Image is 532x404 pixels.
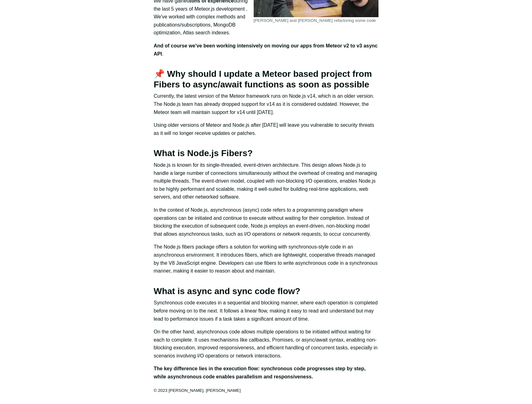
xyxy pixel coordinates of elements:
[154,366,366,379] b: The key difference lies in the execution flow: synchronous code progresses step by step, while as...
[154,148,378,159] h2: What is Node.js Fibers?
[154,69,378,90] h2: 📌 Why should I update a Meteor based project from Fibers to async/await functions as soon as poss...
[154,42,378,58] p: .
[154,299,378,323] p: Synchronous code executes in a sequential and blocking manner, where each operation is completed ...
[154,92,378,116] p: Currently, the latest version of the Meteor framework runs on Node.js v14, which is an older vers...
[154,121,378,137] p: Using older versions of Meteor and Node.js after [DATE] will leave you vulnerable to security thr...
[154,206,378,238] p: In the context of Node.js, asynchronous (async) code refers to a programming paradigm where opera...
[154,328,378,360] p: On the other hand, asynchronous code allows multiple operations to be initiated without waiting f...
[154,387,378,394] p: © 2023 [PERSON_NAME], [PERSON_NAME]
[154,43,378,57] b: And of course we've been working intensively on moving our apps from Meteor v2 to v3 async API
[154,286,378,297] h2: What is async and sync code flow?
[254,17,378,24] figcaption: [PERSON_NAME] and [PERSON_NAME] refactoring some code
[154,243,378,275] p: The Node.js fibers package offers a solution for working with synchronous-style code in an asynch...
[154,161,378,201] p: Node.js is known for its single-threaded, event-driven architecture. This design allows Node.js t...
